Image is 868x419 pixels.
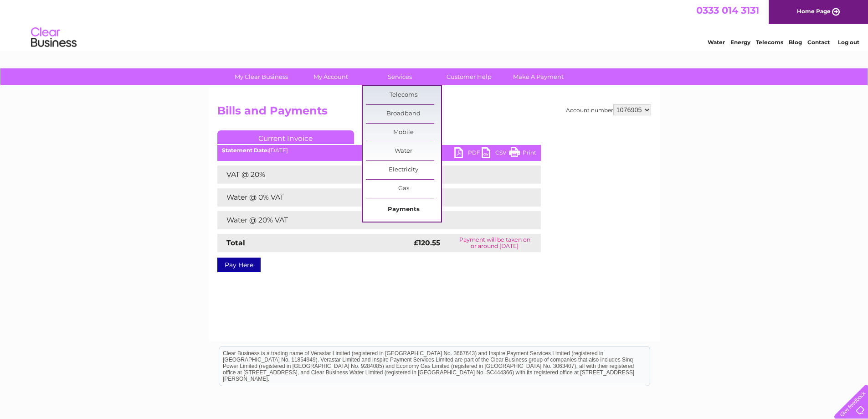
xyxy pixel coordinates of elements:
a: Current Invoice [217,130,354,144]
a: Services [362,68,437,85]
a: CSV [482,147,509,160]
a: My Clear Business [224,68,299,85]
td: Water @ 20% VAT [217,211,411,229]
b: Statement Date: [222,147,269,154]
a: Print [509,147,536,160]
div: Account number [566,104,651,115]
td: VAT @ 20% [217,166,411,184]
a: Payments [366,201,441,219]
a: Gas [366,180,441,198]
a: Telecoms [366,86,441,104]
strong: £120.55 [414,238,440,247]
img: logo.png [31,24,77,52]
a: Water [366,142,441,160]
td: Payment will be taken on or around [DATE] [449,234,540,252]
a: Water [708,39,725,46]
div: [DATE] [217,147,541,154]
a: Mobile [366,124,441,142]
td: £6.96 [411,166,520,184]
a: Energy [730,39,750,46]
a: Electricity [366,161,441,179]
a: Contact [807,39,830,46]
a: Broadband [366,105,441,123]
a: 0333 014 3131 [696,5,759,16]
h2: Bills and Payments [217,104,651,122]
a: Customer Help [431,68,507,85]
a: Make A Payment [501,68,576,85]
div: Clear Business is a trading name of Verastar Limited (registered in [GEOGRAPHIC_DATA] No. 3667643... [219,5,650,44]
td: £78.77 [411,188,522,207]
a: PDF [454,147,482,160]
a: My Account [293,68,368,85]
strong: Total [226,238,245,247]
a: Blog [789,39,802,46]
td: Water @ 0% VAT [217,188,411,207]
a: Telecoms [756,39,783,46]
td: £34.82 [411,211,523,229]
a: Pay Here [217,258,261,272]
a: Log out [838,39,859,46]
